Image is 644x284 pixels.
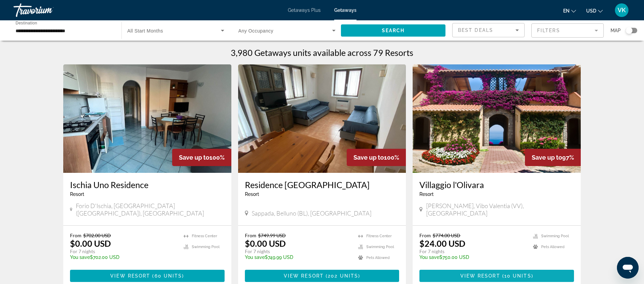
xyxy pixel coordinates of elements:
span: USD [586,8,596,14]
span: From [70,232,82,238]
span: Save up to [532,154,562,161]
p: For 7 nights [419,248,526,255]
p: For 7 nights [70,248,177,255]
span: From [419,232,431,238]
p: $749.99 USD [245,255,352,260]
span: From [245,232,256,238]
iframe: Button to launch messaging window [617,257,639,279]
button: User Menu [613,3,630,17]
span: You save [70,255,90,260]
span: $749.99 USD [258,232,286,238]
span: 202 units [328,273,358,279]
span: Map [611,26,621,35]
span: $702.00 USD [83,232,111,238]
span: Forio d'Ischia, [GEOGRAPHIC_DATA] ([GEOGRAPHIC_DATA]), [GEOGRAPHIC_DATA] [76,202,225,217]
span: ( ) [500,273,533,279]
span: Pets Allowed [366,256,390,260]
span: Any Occupancy [238,28,274,34]
span: Save up to [179,154,209,161]
mat-select: Sort by [458,26,519,34]
button: Search [341,24,445,37]
a: Residence [GEOGRAPHIC_DATA] [245,180,399,190]
span: View Resort [284,273,324,279]
img: 3248E01X.jpg [413,64,581,173]
a: Ischia Uno Residence [70,180,225,190]
div: 97% [525,149,581,166]
span: Resort [419,191,434,197]
img: 2383I01X.jpg [238,64,406,173]
span: Swimming Pool [541,234,569,238]
p: $702.00 USD [70,255,177,260]
span: You save [245,255,265,260]
span: All Start Months [127,28,163,34]
h1: 3,980 Getaways units available across 79 Resorts [231,47,413,58]
span: Resort [70,191,84,197]
span: Search [382,28,405,33]
button: View Resort(10 units) [419,270,574,282]
span: [PERSON_NAME], Vibo Valentia (VV), [GEOGRAPHIC_DATA] [426,202,574,217]
p: $24.00 USD [419,238,465,248]
span: 60 units [155,273,182,279]
button: Change language [563,6,576,16]
span: Fitness Center [192,234,217,238]
span: $774.00 USD [433,232,460,238]
span: en [563,8,570,14]
span: Pets Allowed [541,245,565,249]
span: ( ) [324,273,360,279]
span: Destination [16,21,37,25]
span: View Resort [460,273,500,279]
p: $0.00 USD [70,238,111,248]
span: Best Deals [458,27,493,33]
button: View Resort(60 units) [70,270,225,282]
a: Getaways [334,7,356,13]
span: You save [419,255,439,260]
div: 100% [347,149,406,166]
p: $750.00 USD [419,255,526,260]
a: Getaways Plus [288,7,321,13]
span: Resort [245,191,259,197]
img: 2256I01X.jpg [63,64,231,173]
span: Save up to [353,154,384,161]
span: Fitness Center [366,234,392,238]
span: VK [618,7,626,14]
span: Swimming Pool [366,245,394,249]
span: Swimming Pool [192,245,220,249]
button: Change currency [586,6,603,16]
span: 10 units [504,273,531,279]
span: Sappada, Belluno (BL), [GEOGRAPHIC_DATA] [252,209,371,217]
button: View Resort(202 units) [245,270,399,282]
p: $0.00 USD [245,238,286,248]
a: Travorium [14,1,81,19]
a: Villaggio l'Olivara [419,180,574,190]
span: View Resort [110,273,150,279]
p: For 7 nights [245,248,352,255]
button: Filter [531,23,604,38]
span: ( ) [150,273,184,279]
div: 100% [172,149,231,166]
